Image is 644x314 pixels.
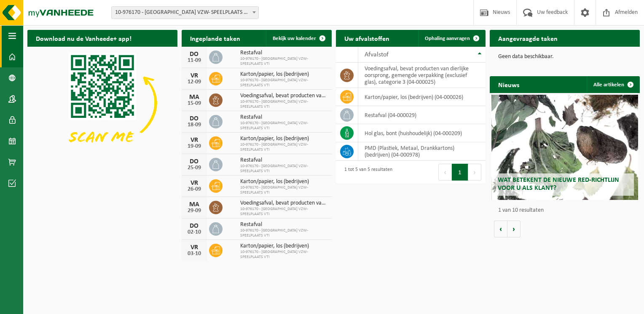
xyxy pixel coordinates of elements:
h2: Download nu de Vanheede+ app! [27,30,140,46]
div: VR [186,72,203,79]
img: Download de VHEPlus App [27,47,177,159]
h2: Aangevraagde taken [490,30,566,46]
button: Previous [438,164,452,181]
span: 10-976170 - [GEOGRAPHIC_DATA] VZW- SPEELPLAATS VTI [240,185,327,195]
span: 10-976170 - [GEOGRAPHIC_DATA] VZW- SPEELPLAATS VTI [240,142,327,152]
span: 10-976170 - [GEOGRAPHIC_DATA] VZW- SPEELPLAATS VTI [240,250,327,260]
td: PMD (Plastiek, Metaal, Drankkartons) (bedrijven) (04-000978) [358,142,486,161]
button: Next [468,164,481,181]
span: Restafval [240,114,327,121]
p: 1 van 10 resultaten [498,208,636,213]
span: 10-976170 - [GEOGRAPHIC_DATA] VZW- SPEELPLAATS VTI [240,56,327,67]
div: DO [186,51,203,58]
div: VR [186,137,203,144]
div: DO [186,223,203,229]
h2: Nieuws [490,76,528,93]
span: 10-976170 - [GEOGRAPHIC_DATA] VZW- SPEELPLAATS VTI [240,207,327,217]
div: 15-09 [186,101,203,106]
div: 25-09 [186,165,203,171]
div: 26-09 [186,186,203,192]
span: Wat betekent de nieuwe RED-richtlijn voor u als klant? [498,177,619,192]
div: MA [186,94,203,101]
h2: Ingeplande taken [182,30,249,46]
span: Restafval [240,221,327,228]
span: Karton/papier, los (bedrijven) [240,243,327,250]
div: 29-09 [186,208,203,214]
span: Voedingsafval, bevat producten van dierlijke oorsprong, gemengde verpakking (exc... [240,200,327,207]
span: Voedingsafval, bevat producten van dierlijke oorsprong, gemengde verpakking (exc... [240,93,327,99]
a: Alle artikelen [587,76,639,93]
div: 1 tot 5 van 5 resultaten [340,163,392,181]
span: Restafval [240,50,327,56]
a: Ophaling aanvragen [418,30,485,47]
a: Bekijk uw kalender [266,30,331,47]
span: Bekijk uw kalender [273,36,316,41]
div: 18-09 [186,122,203,128]
h2: Uw afvalstoffen [336,30,398,46]
span: 10-976170 - [GEOGRAPHIC_DATA] VZW- SPEELPLAATS VTI [240,99,327,109]
div: DO [186,115,203,122]
div: VR [186,180,203,186]
p: Geen data beschikbaar. [498,54,631,60]
span: Karton/papier, los (bedrijven) [240,178,327,185]
td: hol glas, bont (huishoudelijk) (04-000209) [358,124,486,142]
td: karton/papier, los (bedrijven) (04-000026) [358,88,486,106]
span: 10-976170 - [GEOGRAPHIC_DATA] VZW- SPEELPLAATS VTI [240,228,327,238]
span: Restafval [240,157,327,164]
div: DO [186,158,203,165]
button: 1 [452,164,468,181]
button: Vorige [494,221,507,237]
span: 10-976170 - [GEOGRAPHIC_DATA] VZW- SPEELPLAATS VTI [240,78,327,88]
div: 02-10 [186,229,203,235]
span: 10-976170 - VRIJ TECHNISCH INSTITUUT LEUVEN VZW- SPEELPLAATS VTI - LEUVEN [112,7,258,19]
td: restafval (04-000029) [358,106,486,124]
span: 10-976170 - VRIJ TECHNISCH INSTITUUT LEUVEN VZW- SPEELPLAATS VTI - LEUVEN [111,6,259,19]
a: Wat betekent de nieuwe RED-richtlijn voor u als klant? [491,95,639,200]
div: 03-10 [186,251,203,257]
button: Volgende [507,221,521,237]
span: Ophaling aanvragen [425,36,470,41]
span: 10-976170 - [GEOGRAPHIC_DATA] VZW- SPEELPLAATS VTI [240,164,327,174]
td: voedingsafval, bevat producten van dierlijke oorsprong, gemengde verpakking (exclusief glas), cat... [358,63,486,88]
span: Karton/papier, los (bedrijven) [240,71,327,78]
div: 11-09 [186,58,203,64]
div: MA [186,201,203,208]
div: VR [186,244,203,251]
span: Karton/papier, los (bedrijven) [240,136,327,142]
div: 19-09 [186,144,203,149]
span: 10-976170 - [GEOGRAPHIC_DATA] VZW- SPEELPLAATS VTI [240,121,327,131]
div: 12-09 [186,79,203,85]
span: Afvalstof [365,51,389,58]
